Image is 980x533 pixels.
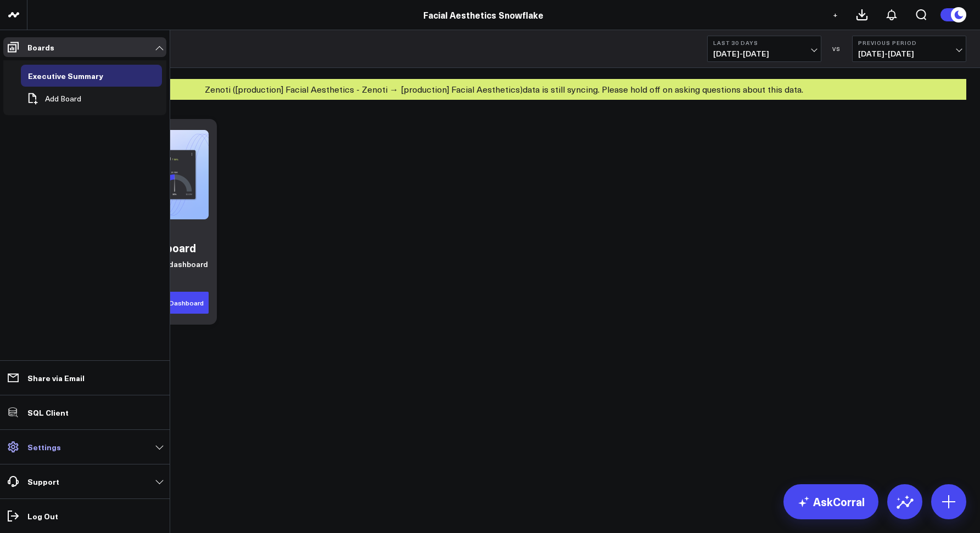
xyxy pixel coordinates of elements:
div: Zenoti ([production] Facial Aesthetics - Zenoti → [production] Facial Aesthetics) data is still s... [41,79,966,100]
button: + [828,8,842,21]
p: Share via Email [27,373,85,382]
p: Boards [27,43,54,52]
b: Previous Period [858,39,960,46]
button: Previous Period[DATE]-[DATE] [852,36,966,62]
button: Add Board [21,87,87,111]
a: Executive SummaryOpen board menu [21,65,127,87]
button: Last 30 Days[DATE]-[DATE] [707,36,821,62]
a: Facial Aesthetics Snowflake [423,9,544,21]
span: [DATE] - [DATE] [713,49,815,58]
div: Executive Summary [25,69,106,82]
span: [DATE] - [DATE] [858,49,960,58]
span: Add Board [45,94,81,103]
a: AskCorral [783,484,878,519]
p: Log Out [27,512,58,520]
a: SQL Client [3,402,166,422]
button: Generate Dashboard [132,292,209,314]
p: Settings [27,443,61,451]
b: Last 30 Days [713,39,815,46]
div: VS [827,46,847,52]
span: + [833,11,838,19]
p: Support [27,477,59,486]
a: Log Out [3,506,166,526]
p: SQL Client [27,408,69,417]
